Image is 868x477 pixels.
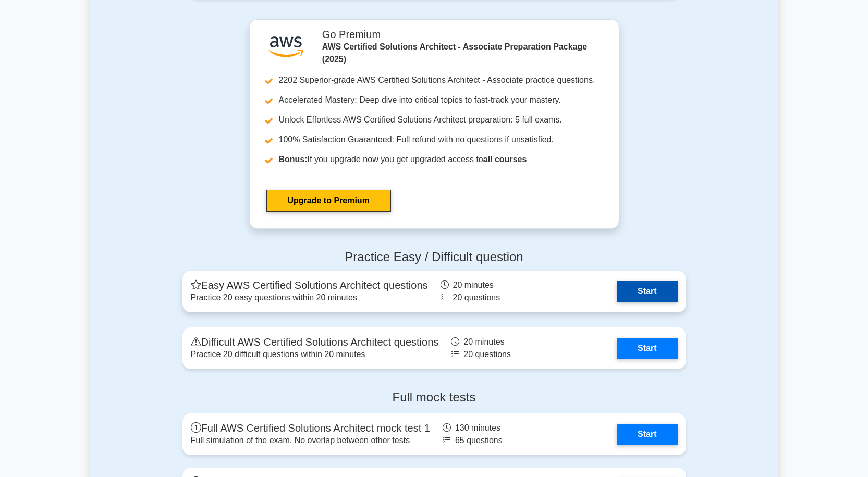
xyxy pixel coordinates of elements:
[617,424,677,445] a: Start
[182,390,686,405] h4: Full mock tests
[266,190,391,212] a: Upgrade to Premium
[182,250,686,265] h4: Practice Easy / Difficult question
[617,338,677,359] a: Start
[617,281,677,302] a: Start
